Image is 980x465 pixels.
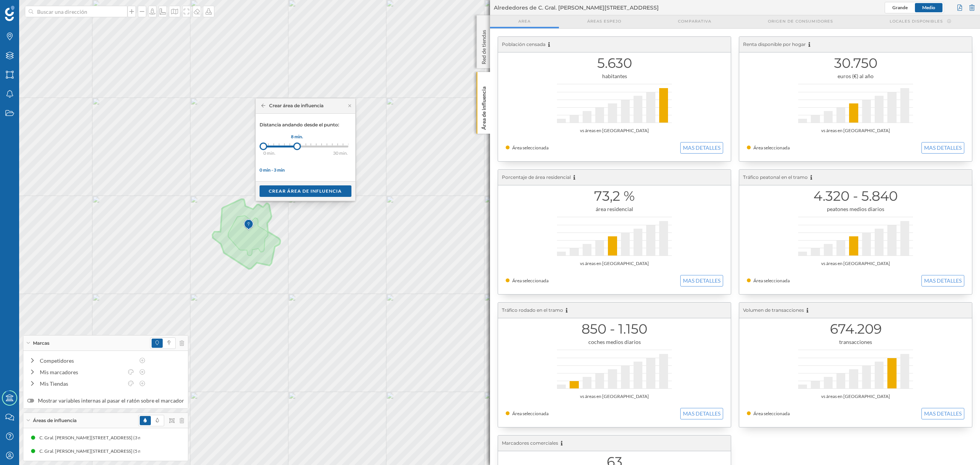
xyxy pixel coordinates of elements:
[747,205,964,213] div: peatones medios diarios
[747,393,964,400] div: vs áreas en [GEOGRAPHIC_DATA]
[506,189,723,203] h1: 73,2 %
[498,436,731,451] div: Marcadores comerciales
[506,127,723,134] div: vs áreas en [GEOGRAPHIC_DATA]
[506,393,723,400] div: vs áreas en [GEOGRAPHIC_DATA]
[768,18,833,24] span: Origen de consumidores
[739,303,972,318] div: Volumen de transacciones
[40,368,123,376] div: Mis marcadores
[747,56,964,70] h1: 30.750
[890,18,943,24] span: Locales disponibles
[33,417,77,424] span: Áreas de influencia
[512,411,549,416] span: Área seleccionada
[27,397,184,404] label: Mostrar variables internas al pasar el ratón sobre el marcador
[287,133,307,141] div: 8 min.
[892,5,908,10] span: Grande
[506,56,723,70] h1: 5.630
[680,142,723,154] button: MAS DETALLES
[921,408,964,419] button: MAS DETALLES
[244,217,253,232] img: Marker
[753,411,790,416] span: Área seleccionada
[33,340,49,347] span: Marcas
[753,145,790,151] span: Área seleccionada
[260,121,351,128] p: Distancia andando desde el punto:
[753,278,790,283] span: Área seleccionada
[921,275,964,287] button: MAS DETALLES
[263,149,283,157] div: 0 min.
[480,84,488,130] p: Área de influencia
[922,5,935,10] span: Medio
[739,170,972,185] div: Tráfico peatonal en el tramo
[921,142,964,154] button: MAS DETALLES
[747,127,964,134] div: vs áreas en [GEOGRAPHIC_DATA]
[747,189,964,203] h1: 4.320 - 5.840
[506,322,723,336] h1: 850 - 1.150
[587,18,621,24] span: Áreas espejo
[40,357,135,365] div: Competidores
[747,322,964,336] h1: 674.209
[512,145,549,151] span: Área seleccionada
[506,338,723,346] div: coches medios diarios
[678,18,711,24] span: Comparativa
[747,338,964,346] div: transacciones
[15,5,42,12] span: Soporte
[494,4,659,11] span: Alrededores de C. Gral. [PERSON_NAME][STREET_ADDRESS]
[747,72,964,80] div: euros (€) al año
[260,167,351,174] div: 0 min - 3 min
[506,260,723,267] div: vs áreas en [GEOGRAPHIC_DATA]
[506,72,723,80] div: habitantes
[680,275,723,287] button: MAS DETALLES
[506,205,723,213] div: área residencial
[747,260,964,267] div: vs áreas en [GEOGRAPHIC_DATA]
[498,303,731,318] div: Tráfico rodado en el tramo
[261,102,324,109] div: Crear área de influencia
[39,447,170,455] div: C. Gral. [PERSON_NAME][STREET_ADDRESS] (5 min Andando)
[739,37,972,52] div: Renta disponible por hogar
[333,149,364,157] div: 30 min.
[498,170,731,185] div: Porcentaje de área residencial
[518,18,531,24] span: Area
[498,37,731,52] div: Población censada
[512,278,549,283] span: Área seleccionada
[39,434,170,442] div: C. Gral. [PERSON_NAME][STREET_ADDRESS] (3 min Andando)
[40,380,123,388] div: Mis Tiendas
[5,6,15,21] img: Geoblink Logo
[480,27,488,64] p: Red de tiendas
[680,408,723,419] button: MAS DETALLES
